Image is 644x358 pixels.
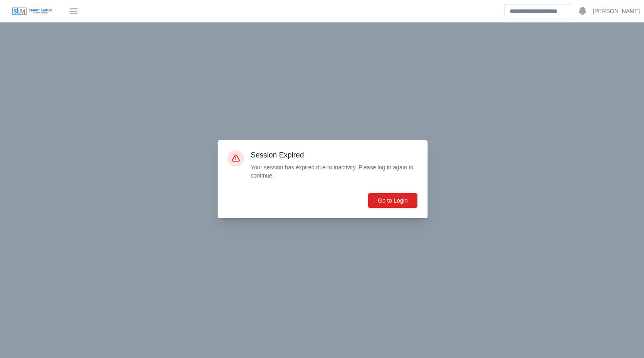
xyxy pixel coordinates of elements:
input: Search [504,4,572,18]
button: Go to Login [368,193,418,208]
p: Your session has expired due to inactivity. Please log in again to continue. [250,163,418,180]
img: SLM Logo [11,7,52,16]
h3: Session Expired [250,150,418,160]
a: [PERSON_NAME] [593,7,640,16]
